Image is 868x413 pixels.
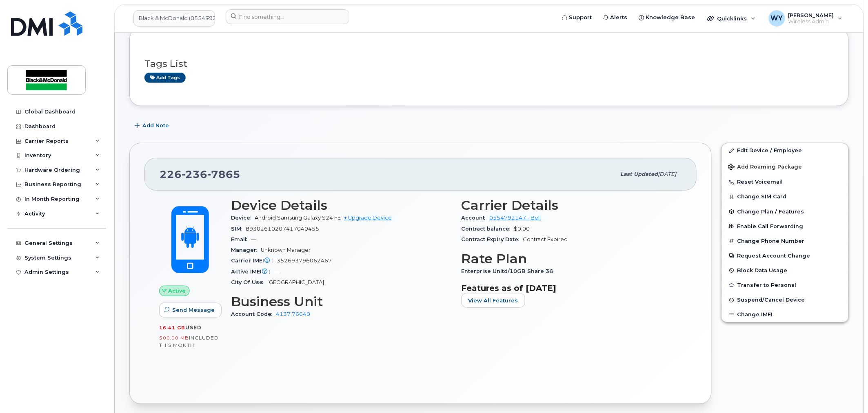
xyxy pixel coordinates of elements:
[185,324,202,331] span: used
[462,283,682,293] h3: Features as of [DATE]
[159,335,219,348] span: included this month
[159,325,185,331] span: 16.41 GB
[133,10,215,27] a: Black & McDonald (0554792147)
[722,234,848,249] button: Change Phone Number
[737,223,804,229] span: Enable Call Forwarding
[169,287,186,295] span: Active
[717,15,747,22] span: Quicklinks
[557,9,598,26] a: Support
[462,236,523,242] span: Contract Expiry Date
[159,335,189,341] span: 500.00 MB
[231,226,246,232] span: SIM
[462,268,558,274] span: Enterprise Unltd/10GB Share 36
[722,143,848,158] a: Edit Device / Employee
[182,168,207,180] span: 236
[514,226,530,232] span: $0.00
[728,164,802,171] span: Add Roaming Package
[231,279,267,285] span: City Of Use
[231,294,452,309] h3: Business Unit
[722,204,848,219] button: Change Plan / Features
[255,215,341,221] span: Android Samsung Galaxy S24 FE
[462,226,514,232] span: Contract balance
[142,122,169,129] span: Add Note
[462,215,490,221] span: Account
[702,10,761,27] div: Quicklinks
[344,215,392,221] a: + Upgrade Device
[646,13,695,22] span: Knowledge Base
[722,307,848,322] button: Change IMEI
[658,171,677,177] span: [DATE]
[226,9,349,24] input: Find something...
[462,198,682,213] h3: Carrier Details
[771,13,783,23] span: WY
[490,215,541,221] a: 0554792147 - Bell
[231,247,261,253] span: Manager
[722,219,848,234] button: Enable Call Forwarding
[722,293,848,307] button: Suspend/Cancel Device
[129,118,176,133] button: Add Note
[737,297,805,303] span: Suspend/Cancel Device
[231,215,255,221] span: Device
[246,226,319,232] span: 89302610207417040455
[462,251,682,266] h3: Rate Plan
[172,306,215,314] span: Send Message
[468,297,518,304] span: View All Features
[722,189,848,204] button: Change SIM Card
[598,9,633,26] a: Alerts
[722,278,848,293] button: Transfer to Personal
[207,168,240,180] span: 7865
[633,9,701,26] a: Knowledge Base
[722,249,848,263] button: Request Account Change
[231,236,251,242] span: Email
[462,293,525,308] button: View All Features
[763,10,848,27] div: Wesley Yue
[569,13,592,22] span: Support
[277,258,332,264] span: 352693796062467
[523,236,568,242] span: Contract Expired
[722,175,848,189] button: Reset Voicemail
[231,258,277,264] span: Carrier IMEI
[610,13,628,22] span: Alerts
[231,311,276,317] span: Account Code
[788,18,834,25] span: Wireless Admin
[274,269,280,275] span: —
[231,269,274,275] span: Active IMEI
[788,12,834,18] span: [PERSON_NAME]
[231,198,452,213] h3: Device Details
[159,303,222,318] button: Send Message
[251,236,256,242] span: —
[267,279,324,285] span: [GEOGRAPHIC_DATA]
[144,73,186,83] a: Add tags
[722,263,848,278] button: Block Data Usage
[261,247,311,253] span: Unknown Manager
[737,209,804,215] span: Change Plan / Features
[621,171,658,177] span: Last updated
[276,311,310,317] a: 4137.76640
[160,168,240,180] span: 226
[722,158,848,175] button: Add Roaming Package
[144,59,834,69] h3: Tags List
